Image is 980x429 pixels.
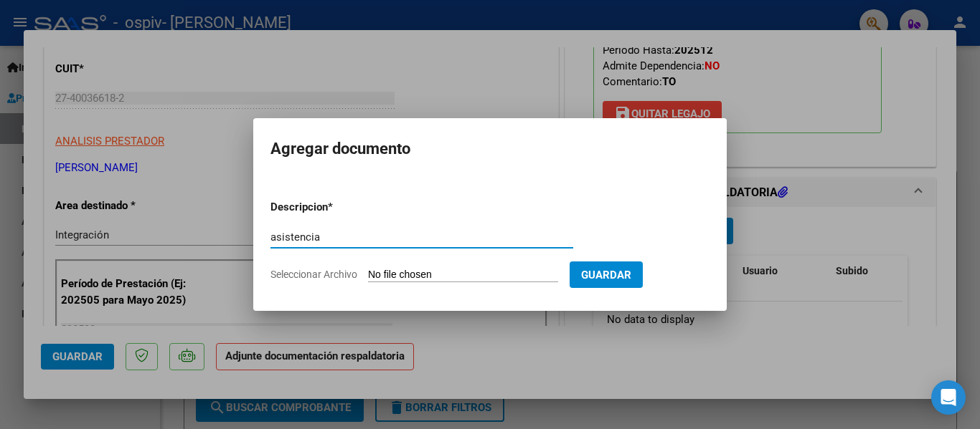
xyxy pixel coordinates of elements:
button: Guardar [570,261,643,288]
div: Open Intercom Messenger [931,380,966,415]
p: Descripcion [270,199,402,216]
span: Guardar [581,269,631,281]
span: Seleccionar Archivo [270,269,357,280]
h2: Agregar documento [270,135,710,163]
